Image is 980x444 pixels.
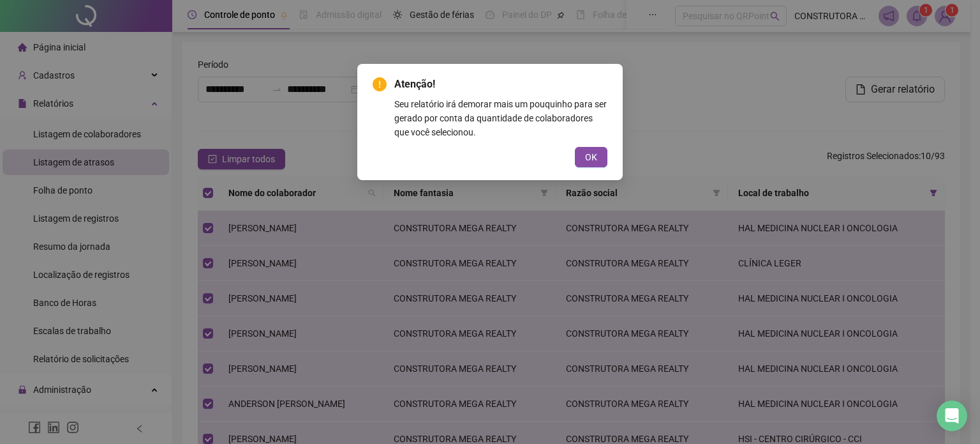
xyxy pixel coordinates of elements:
[394,97,607,139] div: Seu relatório irá demorar mais um pouquinho para ser gerado por conta da quantidade de colaborado...
[394,77,607,92] span: Atenção!
[937,401,967,431] div: Open Intercom Messenger
[585,150,597,164] span: OK
[373,77,387,91] span: exclamation-circle
[575,147,607,167] button: OK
